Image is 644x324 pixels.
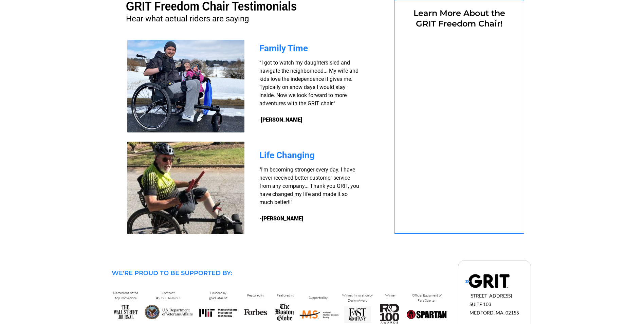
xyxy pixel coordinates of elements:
[385,293,396,298] span: Winner
[259,43,308,53] span: Family Time
[470,293,512,299] span: [STREET_ADDRESS]
[342,293,373,303] span: Winner, Innovation by Design Award
[413,8,505,29] span: Learn More About the GRIT Freedom Chair!
[309,295,328,300] span: Supported by:
[470,310,519,316] span: MEDFORD, MA, 02155
[113,291,138,300] span: Named one of the top innovations
[259,150,315,160] span: Life Changing
[412,293,442,303] span: Official Equipment of Para Spartan
[470,301,491,307] span: SUITE 103
[126,14,249,23] span: Hear what actual riders are saying
[209,291,227,300] span: Founded by graduates of:
[259,59,358,123] span: “I got to watch my daughters sled and navigate the neighborhood... My wife and kids love the inde...
[112,269,232,277] span: WE'RE PROUD TO BE SUPPORTED BY:
[277,293,294,298] span: Featured in:
[259,166,359,205] span: "I'm becoming stronger every day. I have never received better customer service from any company....
[247,293,264,298] span: Featured in:
[259,215,303,222] strong: -[PERSON_NAME]
[261,116,302,123] strong: [PERSON_NAME]
[156,291,180,300] span: Contract #V797D-60697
